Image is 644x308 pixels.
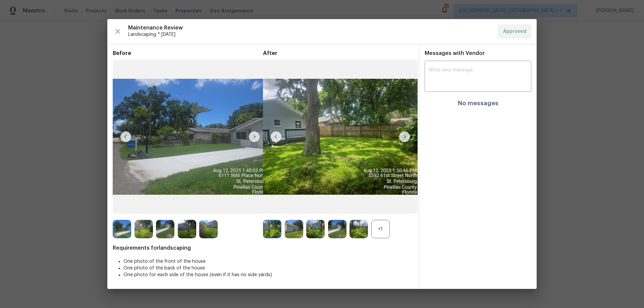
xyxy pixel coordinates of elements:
span: Messages with Vendor [425,51,485,56]
img: left-chevron-button-url [120,131,131,142]
li: One photo of the front of the house [123,258,413,265]
img: right-chevron-button-url [399,131,410,142]
img: right-chevron-button-url [249,131,260,142]
span: Maintenance Review [128,24,492,31]
li: One photo for each side of the house (even if it has no side yards) [123,271,413,278]
span: Requirements for landscaping [113,245,413,251]
span: After [263,50,413,57]
span: Before [113,50,263,57]
h4: No messages [458,100,498,107]
div: +1 [371,220,390,238]
span: Landscaping * [DATE] [128,31,492,38]
img: left-chevron-button-url [271,131,281,142]
li: One photo of the back of the house [123,265,413,271]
